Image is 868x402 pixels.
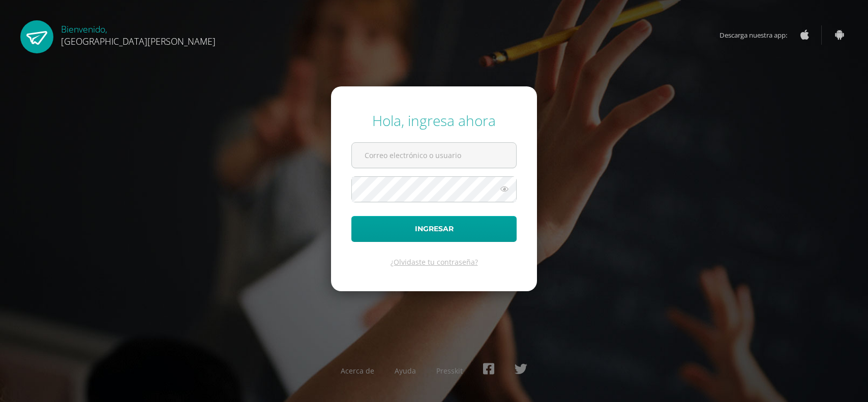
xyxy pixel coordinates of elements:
a: Presskit [436,366,463,376]
input: Correo electrónico o usuario [352,143,516,168]
a: Acerca de [341,366,374,376]
span: [GEOGRAPHIC_DATA][PERSON_NAME] [61,35,216,47]
div: Bienvenido, [61,20,216,47]
span: Descarga nuestra app: [720,25,797,45]
button: Ingresar [351,216,517,242]
a: ¿Olvidaste tu contraseña? [391,257,478,267]
div: Hola, ingresa ahora [351,111,517,130]
a: Ayuda [395,366,416,376]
